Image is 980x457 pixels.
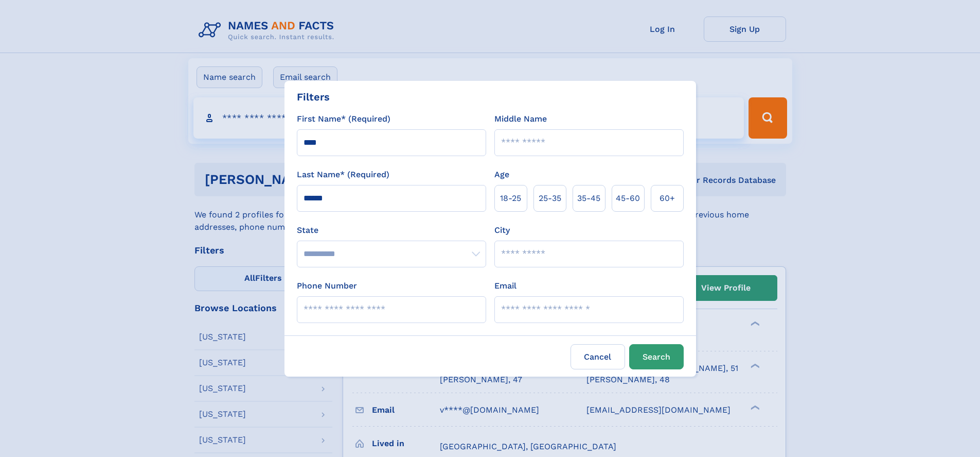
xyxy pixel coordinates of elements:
[494,280,516,292] label: Email
[571,344,625,369] label: Cancel
[629,344,684,369] button: Search
[297,113,390,125] label: First Name* (Required)
[494,113,547,125] label: Middle Name
[494,168,509,181] label: Age
[616,192,640,205] span: 45‑60
[494,224,510,236] label: City
[660,192,675,205] span: 60+
[577,192,600,205] span: 35‑45
[539,192,561,205] span: 25‑35
[297,168,389,181] label: Last Name* (Required)
[500,192,521,205] span: 18‑25
[297,280,357,292] label: Phone Number
[297,89,330,105] div: Filters
[297,224,486,236] label: State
